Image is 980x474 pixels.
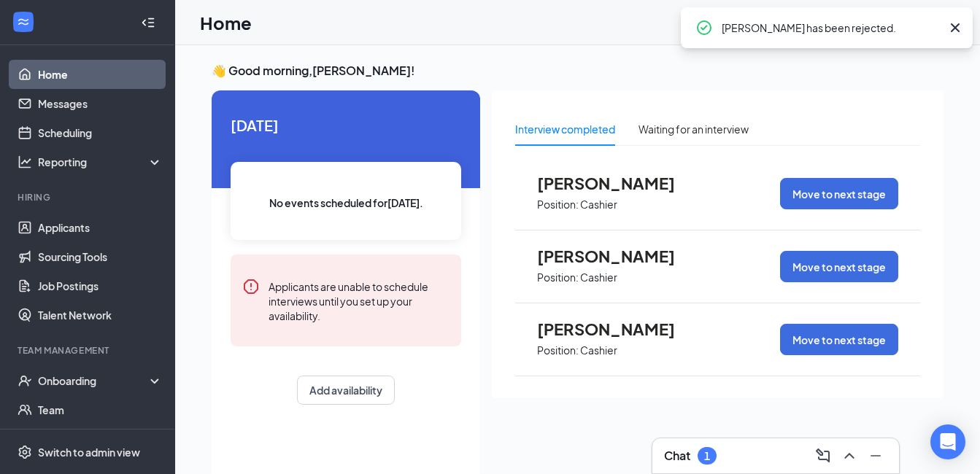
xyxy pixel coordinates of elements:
[537,271,579,284] p: Position:
[864,444,887,467] button: Minimize
[18,191,160,203] div: Hiring
[537,198,579,211] p: Position:
[811,444,835,467] button: ComposeMessage
[38,445,140,459] div: Switch to admin view
[664,448,690,464] h3: Chat
[297,376,395,405] button: Add availability
[18,445,32,459] svg: Settings
[930,424,965,459] div: Open Intercom Messenger
[704,450,710,462] div: 1
[814,447,832,465] svg: ComposeMessage
[200,10,252,35] h1: Home
[537,343,579,357] p: Position:
[580,198,617,211] p: Cashier
[695,19,713,36] svg: CheckmarkCircle
[141,15,155,30] svg: Collapse
[269,278,450,323] div: Applicants are unable to schedule interviews until you set up your availability.
[38,300,163,330] a: Talent Network
[537,174,698,193] span: [PERSON_NAME]
[18,344,160,357] div: Team Management
[38,118,163,147] a: Scheduling
[38,242,163,271] a: Sourcing Tools
[580,343,617,357] p: Cashier
[38,395,163,424] a: Team
[841,447,858,465] svg: ChevronUp
[38,213,163,242] a: Applicants
[780,324,898,355] button: Move to next stage
[16,15,31,29] svg: WorkstreamLogo
[780,251,898,282] button: Move to next stage
[269,195,423,211] span: No events scheduled for [DATE] .
[231,114,461,136] span: [DATE]
[722,19,941,36] div: [PERSON_NAME] has been rejected.
[946,19,964,36] svg: Cross
[638,121,749,137] div: Waiting for an interview
[242,278,260,295] svg: Error
[867,447,884,465] svg: Minimize
[18,373,32,388] svg: UserCheck
[515,121,615,137] div: Interview completed
[38,89,163,118] a: Messages
[838,444,861,467] button: ChevronUp
[38,271,163,300] a: Job Postings
[38,155,163,169] div: Reporting
[537,319,698,338] span: [PERSON_NAME]
[38,60,163,89] a: Home
[537,246,698,265] span: [PERSON_NAME]
[580,271,617,284] p: Cashier
[18,155,32,169] svg: Analysis
[38,424,163,454] a: DocumentsCrown
[38,373,150,388] div: Onboarding
[780,178,898,209] button: Move to next stage
[212,63,944,79] h3: 👋 Good morning, [PERSON_NAME] !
